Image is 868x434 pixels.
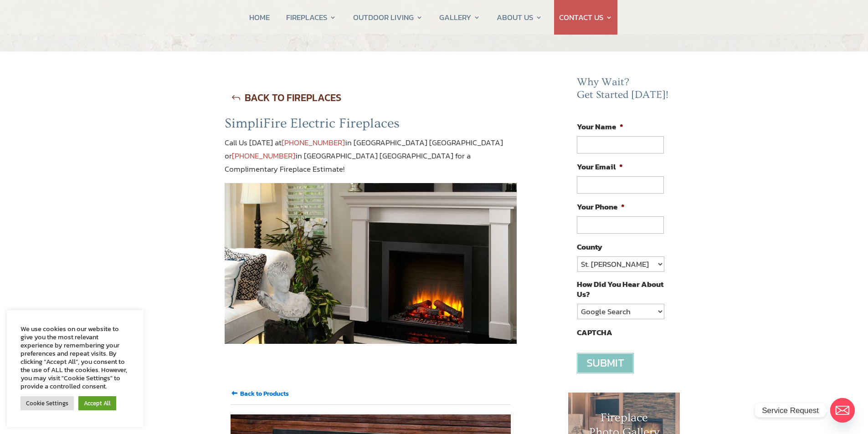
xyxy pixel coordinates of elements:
[577,122,623,132] label: Your Name
[21,325,130,390] div: We use cookies on our website to give you the most relevant experience by remembering your prefer...
[21,396,74,410] a: Cookie Settings
[78,396,116,410] a: Accept All
[830,398,855,423] a: Email
[577,202,625,212] label: Your Phone
[225,86,348,109] a: BACK TO FIREPLACES
[577,242,602,252] label: County
[282,137,345,148] a: [PHONE_NUMBER]
[577,76,671,106] h2: Why Wait? Get Started [DATE]!
[232,150,295,162] a: [PHONE_NUMBER]
[577,279,663,299] label: How Did You Hear About Us?
[231,387,238,399] span: 🠘
[577,162,623,172] label: Your Email
[577,353,634,373] input: Submit
[240,389,289,398] input: Back to Products
[225,136,517,184] p: Call Us [DATE] at in [GEOGRAPHIC_DATA] [GEOGRAPHIC_DATA] or in [GEOGRAPHIC_DATA] [GEOGRAPHIC_DATA...
[225,115,517,136] h2: SimpliFire Electric Fireplaces
[577,327,612,337] label: CAPTCHA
